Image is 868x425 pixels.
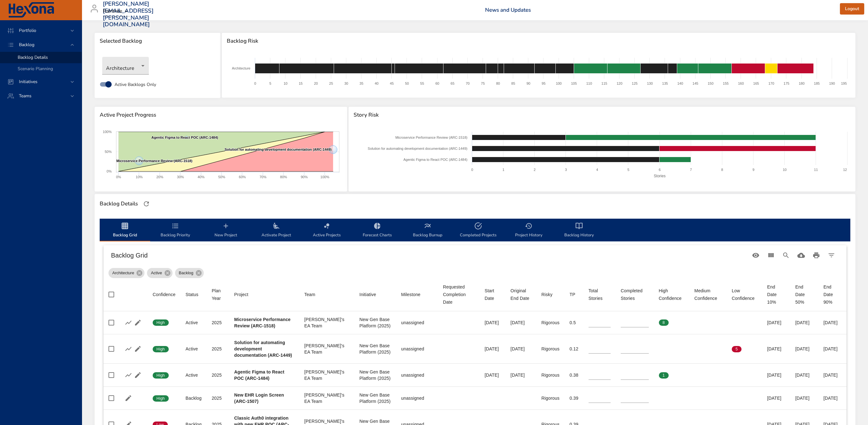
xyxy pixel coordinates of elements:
text: 95 [542,82,545,85]
span: Backlog Risk [227,38,850,44]
span: Scenario Planning [18,66,53,72]
text: 195 [841,82,847,85]
div: unassigned [401,372,433,378]
span: Backlog Details [18,54,48,60]
span: High [153,320,169,325]
span: Requested Completion Date [443,283,474,306]
div: Low Confidence [732,287,757,302]
span: Backlog Grid [103,222,146,239]
div: Backlog [175,268,204,278]
text: 70% [260,175,267,179]
span: Active [147,270,166,276]
div: Sort [304,291,315,298]
span: Active Backlogs Only [114,81,156,88]
text: 10 [783,168,787,172]
div: 0.38 [570,372,578,378]
button: Edit Project Details [133,318,143,327]
div: unassigned [401,346,433,352]
div: [PERSON_NAME]'s EA Team [304,316,349,329]
span: Initiative [360,291,391,298]
text: 25 [329,82,333,85]
a: News and Updates [485,6,531,14]
div: New Gen Base Platform (2025) [360,343,391,355]
div: [DATE] [767,319,785,326]
button: Filter Table [824,248,839,263]
text: 4 [596,168,598,172]
span: 0 [732,373,742,378]
div: 2025 [212,346,224,352]
span: Forecast Charts [356,222,399,239]
div: Sort [485,287,501,302]
button: Search [778,248,794,263]
div: 2025 [212,395,224,401]
img: Hexona [8,2,55,18]
text: 0% [107,169,112,173]
div: Sort [621,287,649,302]
span: Completed Projects [457,222,500,239]
text: 90% [301,175,308,179]
div: End Date 10% [767,283,785,306]
span: Initiatives [14,79,43,85]
div: Rigorous [542,395,560,401]
span: Plan Year [212,287,224,302]
span: 0 [695,346,704,352]
text: 7 [690,168,692,172]
div: [DATE] [795,346,813,352]
div: [PERSON_NAME]'s EA Team [304,369,349,381]
div: Sort [695,287,722,302]
text: 145 [693,82,698,85]
div: Sort [511,287,531,302]
div: 0.5 [570,319,578,326]
div: [DATE] [767,372,785,378]
div: [DATE] [767,395,785,401]
text: 80% [280,175,287,179]
div: Architecture [102,57,149,75]
text: 80 [496,82,500,85]
span: New Project [204,222,247,239]
text: 2 [534,168,536,172]
div: Sort [401,291,420,298]
text: 0 [471,168,473,172]
text: 50% [105,150,112,154]
text: 5 [269,82,271,85]
button: Show Burnup [124,370,133,380]
b: Agentic Figma to React POC (ARC-1484) [234,369,284,381]
div: End Date 50% [795,283,813,306]
text: 45 [390,82,394,85]
div: Raintree [103,6,130,16]
div: 0.12 [570,346,578,352]
div: Completed Stories [621,287,649,302]
div: [DATE] [511,372,531,378]
div: Confidence [153,291,175,298]
div: 0.39 [570,395,578,401]
text: 20 [314,82,318,85]
div: High Confidence [659,287,684,302]
text: 135 [662,82,668,85]
text: 190 [829,82,835,85]
span: High [153,346,169,352]
span: Teams [14,93,37,99]
span: Project [234,291,294,298]
div: [DATE] [511,319,531,326]
text: 55 [420,82,424,85]
text: Microservice Performance Review (ARC-1518) [395,136,467,139]
span: Story Risk [354,112,850,118]
div: [DATE] [795,395,813,401]
span: Active Projects [305,222,348,239]
span: 0 [732,320,742,325]
span: Backlog Burnup [406,222,449,239]
button: Show Burnup [124,344,133,354]
div: Backlog Details [98,199,140,209]
div: Status [185,291,198,298]
button: Download CSV [794,248,809,263]
div: Sort [659,287,684,302]
div: [DATE] [795,372,813,378]
text: 50% [218,175,225,179]
div: [DATE] [485,346,501,352]
b: New EHR Login Screen (ARC-1507) [234,392,284,404]
text: 40 [375,82,378,85]
span: Original End Date [511,287,531,302]
span: Backlog History [558,222,601,239]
